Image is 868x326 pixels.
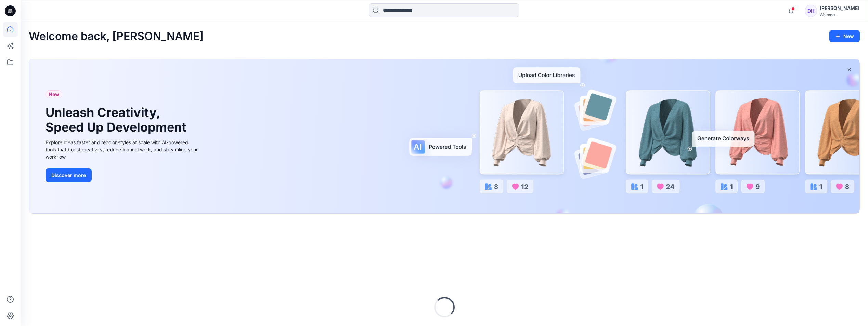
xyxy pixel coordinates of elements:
[46,168,199,182] a: Discover more
[820,12,859,17] div: Walmart
[46,139,199,160] div: Explore ideas faster and recolor styles at scale with AI-powered tools that boost creativity, red...
[29,30,204,43] h2: Welcome back, [PERSON_NAME]
[829,30,860,42] button: New
[805,5,817,17] div: DH
[49,90,59,98] span: New
[820,4,859,12] div: [PERSON_NAME]
[46,105,189,135] h1: Unleash Creativity, Speed Up Development
[46,168,92,182] button: Discover more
